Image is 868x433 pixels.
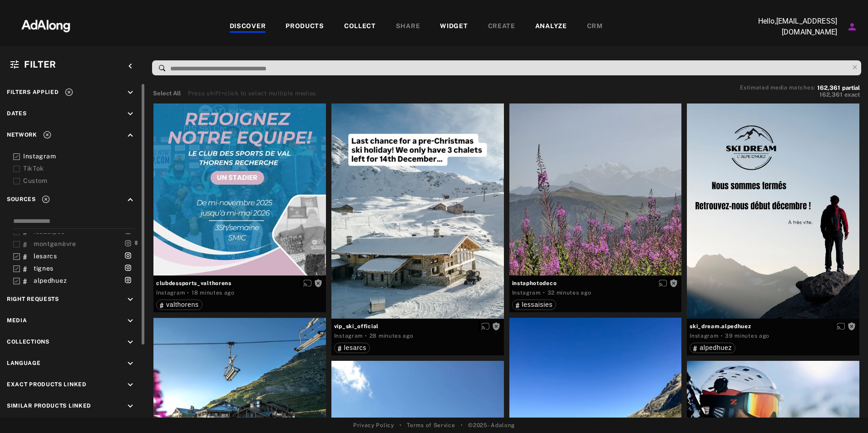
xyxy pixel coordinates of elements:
span: Filters applied [7,89,59,95]
span: Exact Products Linked [7,381,87,388]
i: keyboard_arrow_left [125,61,135,71]
button: Enable diffusion on this media [834,321,848,331]
span: lesarcs [34,252,57,260]
span: Right Requests [7,296,59,302]
span: · [543,289,545,296]
button: Account settings [844,19,860,34]
button: 162,361exact [740,90,860,99]
time: 2025-09-01T12:22:13.000Z [725,333,769,339]
span: clubdessports_valthorens [156,279,323,287]
time: 2025-09-01T12:29:02.000Z [547,290,592,296]
span: Similar Products Linked [7,403,91,409]
i: keyboard_arrow_down [125,295,135,305]
div: alpedhuez [693,344,732,351]
span: • [461,421,463,429]
span: Media [7,317,27,324]
span: alpedhuez [700,344,732,351]
span: · [721,332,723,340]
span: vip_ski_official [334,322,501,330]
div: TikTok [23,164,138,173]
i: keyboard_arrow_down [125,401,135,411]
time: 2025-09-01T12:32:50.000Z [370,333,414,339]
span: · [365,332,367,340]
button: Enable diffusion on this media [656,278,670,288]
span: • [399,421,402,429]
i: keyboard_arrow_down [125,359,135,369]
button: Enable diffusion on this media [301,278,314,288]
iframe: Chat Widget [823,389,868,433]
i: keyboard_arrow_down [125,316,135,326]
span: · [187,289,189,296]
span: montgenèvre [34,240,76,247]
div: SHARE [396,21,420,32]
div: Instagram [690,332,718,340]
button: Enable diffusion on this media [478,321,492,331]
div: Instagram [23,152,138,161]
div: Custom [23,176,138,186]
span: 162,361 [819,91,843,98]
span: Network [7,132,37,138]
div: Widget de chat [823,389,868,433]
span: Rights not requested [492,323,500,329]
span: instaphotodeco [512,279,679,287]
i: keyboard_arrow_down [125,380,135,390]
button: 162,361partial [817,86,860,90]
p: Hello, [EMAIL_ADDRESS][DOMAIN_NAME] [746,16,837,38]
i: keyboard_arrow_up [125,130,135,140]
i: keyboard_arrow_down [125,109,135,119]
span: alpedhuez [34,277,67,284]
span: ski_dream.alpedhuez [690,322,857,330]
span: Collections [7,339,49,345]
a: Privacy Policy [353,421,394,429]
div: lessaisies [516,301,553,308]
i: keyboard_arrow_up [125,195,135,205]
img: 63233d7d88ed69de3c212112c67096b6.png [6,11,86,39]
i: keyboard_arrow_down [125,88,135,98]
span: Dates [7,110,27,117]
span: Filter [24,59,56,70]
span: Estimated media matches: [740,84,815,91]
div: CREATE [488,21,515,32]
div: PRODUCTS [286,21,324,32]
a: Terms of Service [407,421,455,429]
span: lesarcs [344,344,366,351]
button: Select All [153,89,181,98]
span: Language [7,360,41,366]
div: Instagram [512,289,541,297]
span: valthorens [166,301,199,308]
div: lesarcs [338,344,366,351]
i: keyboard_arrow_down [125,337,135,347]
span: lessaisies [522,301,553,308]
div: valthorens [160,301,199,308]
div: COLLECT [344,21,376,32]
span: tignes [34,265,54,272]
span: 162,361 [817,84,840,91]
time: 2025-09-01T12:42:57.000Z [192,290,235,296]
div: DISCOVER [230,21,266,32]
div: CRM [587,21,603,32]
span: Rights not requested [670,280,678,286]
div: WIDGET [440,21,468,32]
span: Rights not requested [314,280,322,286]
div: Instagram [156,289,185,297]
div: Press shift+click to select multiple medias [188,89,316,98]
div: ANALYZE [535,21,567,32]
span: Rights not requested [848,323,856,329]
span: © 2025 - Adalong [468,421,515,429]
span: Sources [7,196,36,202]
div: Instagram [334,332,363,340]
